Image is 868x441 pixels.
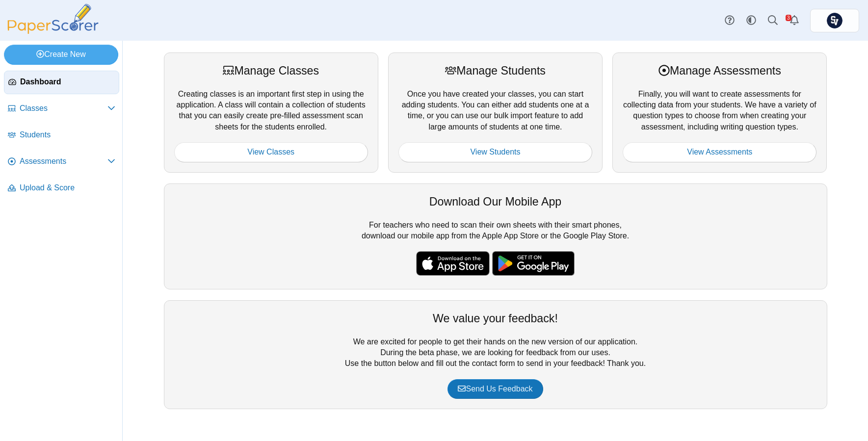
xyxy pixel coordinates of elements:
div: Manage Assessments [623,63,816,78]
a: Students [4,124,119,147]
div: Manage Students [398,63,592,78]
span: Send Us Feedback [458,385,532,393]
div: We value your feedback! [174,311,817,326]
div: Once you have created your classes, you can start adding students. You can either add students on... [388,52,603,172]
div: We are excited for people to get their hands on the new version of our application. During the be... [164,300,827,409]
a: View Assessments [623,142,816,162]
a: Classes [4,97,119,121]
a: View Classes [174,142,368,162]
a: View Students [398,142,592,162]
span: Dashboard [20,77,115,87]
span: Classes [20,103,107,114]
a: Assessments [4,150,119,174]
img: google-play-badge.png [492,251,575,276]
a: Send Us Feedback [447,379,543,399]
span: Students [20,130,115,140]
span: Upload & Score [20,182,115,193]
div: Creating classes is an important first step in using the application. A class will contain a coll... [164,52,378,172]
a: PaperScorer [4,27,102,35]
a: ps.PvyhDibHWFIxMkTk [810,9,859,32]
div: For teachers who need to scan their own sheets with their smart phones, download our mobile app f... [164,183,827,289]
div: Finally, you will want to create assessments for collecting data from your students. We have a va... [612,52,827,172]
span: Chris Paolelli [827,13,842,28]
a: Create New [4,45,118,64]
img: PaperScorer [4,4,102,34]
a: Dashboard [4,71,119,94]
img: ps.PvyhDibHWFIxMkTk [827,13,842,28]
a: Upload & Score [4,177,119,200]
span: Assessments [20,156,107,167]
img: apple-store-badge.svg [416,251,490,276]
a: Alerts [784,10,805,31]
div: Download Our Mobile App [174,194,817,209]
div: Manage Classes [174,63,368,78]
